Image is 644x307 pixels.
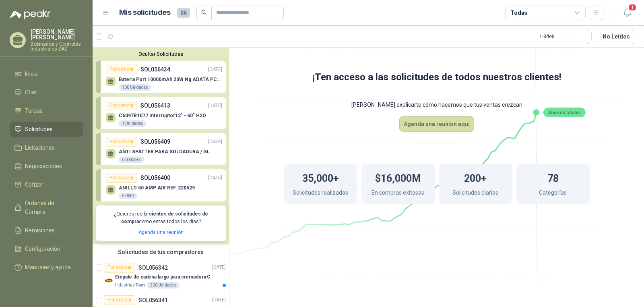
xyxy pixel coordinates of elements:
div: Solicitudes de tus compradores [93,244,229,260]
p: SOL056413 [140,101,170,110]
a: Agenda una reunión [138,230,184,235]
p: Solicitudes diarias [452,188,498,199]
p: [DATE] [208,102,222,110]
a: Solicitudes [10,122,83,137]
a: Tareas [10,103,83,118]
span: Cotizar [25,180,43,189]
span: Manuales y ayuda [25,263,71,272]
h1: 78 [547,169,559,186]
img: Company Logo [104,276,114,285]
p: Solicitudes realizadas [293,188,348,199]
div: Todas [510,8,527,17]
a: Órdenes de Compra [10,195,83,220]
p: En compras exitosas [372,188,424,199]
h1: $16,000M [375,169,421,186]
p: [DATE] [208,174,222,182]
span: Licitaciones [25,143,55,152]
a: Chat [10,85,83,100]
div: Por cotizar [106,173,137,183]
a: Cotizar [10,177,83,192]
p: ANILLO 50 AMP AIR REF. 220529 [119,185,195,191]
span: Inicio [25,69,38,78]
b: cientos de solicitudes de compra [121,211,208,224]
div: Por cotizar [106,65,137,74]
div: Por cotizar [106,137,137,146]
p: C6097B1077 Interruptor12" - 60" H2O [119,113,206,118]
p: Industrias Tomy [115,282,145,289]
span: Tareas [25,106,43,115]
p: [DATE] [208,138,222,146]
div: 100 Unidades [119,84,151,91]
p: Bateria Port 10000mAh 20W Ng ADATA PC100BKCarga [119,77,222,82]
div: Por cotizar [104,263,135,272]
span: Solicitudes [25,125,53,134]
span: search [201,10,207,15]
h1: 35,000+ [302,169,339,186]
p: SOL056409 [140,137,170,146]
img: Logo peakr [10,10,51,19]
a: Por cotizarSOL056409[DATE] ANTI SPATTER PARA SOLDADURA / GL6 Galones [96,133,226,165]
div: 6 Galones [119,157,144,163]
div: 1 Unidades [119,120,147,127]
button: Agenda una reunion aquí [399,116,474,132]
p: [DATE] [212,296,226,304]
p: [DATE] [208,66,222,73]
p: SOL056341 [138,297,168,303]
h1: Mis solicitudes [119,7,171,18]
button: Ocultar Solicitudes [96,51,226,57]
p: [PERSON_NAME] [PERSON_NAME] [31,29,83,40]
a: Por cotizarSOL056400[DATE] ANILLO 50 AMP AIR REF. 2205296 UND [96,169,226,201]
a: Configuración [10,241,83,256]
span: Chat [25,88,37,97]
p: ¿Quieres recibir como estas todos los días? [101,210,221,226]
div: 200 Unidades [147,282,180,289]
p: Empate de cadena largo para cremadora C [115,273,211,281]
a: Por cotizarSOL056413[DATE] C6097B1077 Interruptor12" - 60" H2O1 Unidades [96,97,226,129]
span: Remisiones [25,226,55,235]
div: Ocultar SolicitudesPor cotizarSOL056434[DATE] Bateria Port 10000mAh 20W Ng ADATA PC100BKCarga100 ... [93,48,229,244]
p: SOL056400 [140,173,170,182]
span: 86 [177,8,190,18]
div: Por cotizar [106,101,137,110]
div: 1 - 8 de 8 [539,30,580,43]
a: Remisiones [10,223,83,238]
a: Manuales y ayuda [10,260,83,275]
a: Licitaciones [10,140,83,155]
p: SOL056342 [138,265,168,270]
a: Inicio [10,66,83,81]
p: Bobinados y Controles Industriales SAS [31,42,83,51]
a: Por cotizarSOL056342[DATE] Company LogoEmpate de cadena largo para cremadora CIndustrias Tomy200 ... [93,260,229,292]
span: Configuración [25,244,60,253]
div: Por cotizar [104,295,135,305]
h1: 200+ [464,169,487,186]
span: 1 [628,4,637,11]
span: Negociaciones [25,162,62,171]
p: [DATE] [212,264,226,271]
div: 6 UND [119,193,137,199]
button: 1 [620,6,634,20]
a: Negociaciones [10,159,83,174]
p: SOL056434 [140,65,170,74]
button: No Leídos [587,29,634,44]
span: Órdenes de Compra [25,199,75,216]
p: ANTI SPATTER PARA SOLDADURA / GL [119,149,210,155]
a: Por cotizarSOL056434[DATE] Bateria Port 10000mAh 20W Ng ADATA PC100BKCarga100 Unidades [96,61,226,93]
p: Categorías [539,188,567,199]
